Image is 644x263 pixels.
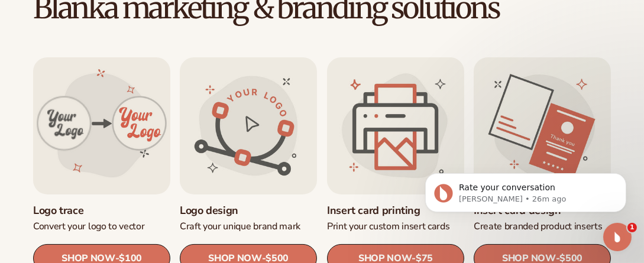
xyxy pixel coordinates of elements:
[627,223,637,232] span: 1
[407,148,644,231] iframe: Intercom notifications message
[603,223,632,251] iframe: Intercom live chat
[327,204,464,217] a: Insert card printing
[33,204,170,217] a: Logo trace
[180,204,317,217] a: Logo design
